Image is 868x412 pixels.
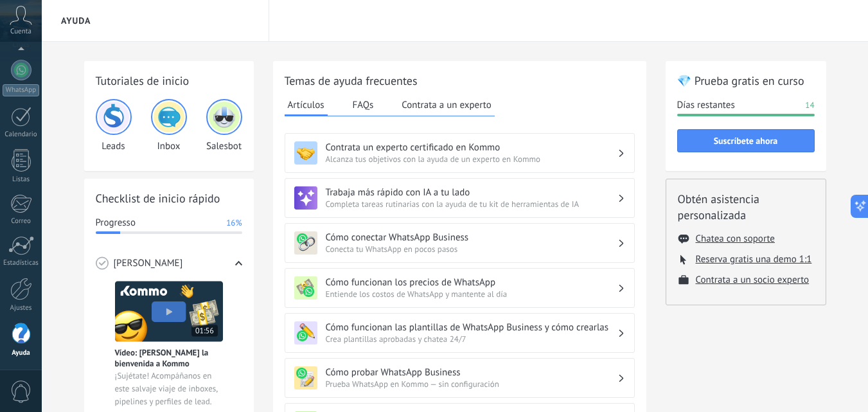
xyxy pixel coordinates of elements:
button: Contrata a un socio experto [696,274,810,286]
h2: Obtén asistencia personalizada [678,191,814,223]
h3: Cómo probar WhatsApp Business [326,366,617,379]
div: Inbox [151,99,187,152]
span: Días restantes [677,99,735,112]
div: Ayuda [3,349,40,357]
button: Artículos [285,95,328,116]
span: ¡Sujétate! Acompáñanos en este salvaje viaje de inboxes, pipelines y perfiles de lead. [115,370,223,408]
div: WhatsApp [3,84,39,96]
span: Alcanza tus objetivos con la ayuda de un experto en Kommo [326,154,617,165]
h3: Cómo funcionan los precios de WhatsApp [326,276,617,289]
button: Reserva gratis una demo 1:1 [696,253,812,265]
h3: Trabaja más rápido con IA a tu lado [326,186,617,199]
span: Crea plantillas aprobadas y chatea 24/7 [326,334,617,345]
h3: Cómo conectar WhatsApp Business [326,231,617,244]
h2: Tutoriales de inicio [96,73,242,89]
img: Meet video [115,281,223,342]
h2: Checklist de inicio rápido [96,190,242,206]
div: Estadísticas [3,259,40,267]
span: 14 [805,99,814,112]
span: Entiende los costos de WhatsApp y mantente al día [326,289,617,300]
button: Contrata a un experto [398,95,494,114]
h3: Contrata un experto certificado en Kommo [326,141,617,154]
div: Correo [3,217,40,226]
span: Progresso [96,217,136,229]
h3: Cómo funcionan las plantillas de WhatsApp Business y cómo crearlas [326,321,617,334]
h2: 💎 Prueba gratis en curso [677,73,815,89]
button: FAQs [350,95,377,114]
span: Prueba WhatsApp en Kommo — sin configuración [326,379,617,390]
div: Ajustes [3,304,40,312]
h2: Temas de ayuda frecuentes [285,73,635,89]
span: Conecta tu WhatsApp en pocos pasos [326,244,617,255]
span: [PERSON_NAME] [114,257,183,270]
div: Calendario [3,130,40,139]
span: Suscríbete ahora [714,136,778,145]
button: Suscríbete ahora [677,129,815,152]
div: Salesbot [206,99,242,152]
span: Vídeo: [PERSON_NAME] la bienvenida a Kommo [115,347,223,369]
span: Completa tareas rutinarias con la ayuda de tu kit de herramientas de IA [326,199,617,210]
span: Cuenta [10,28,31,36]
span: 16% [226,217,242,229]
div: Listas [3,175,40,184]
button: Chatea con soporte [696,233,775,245]
div: Leads [96,99,132,152]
